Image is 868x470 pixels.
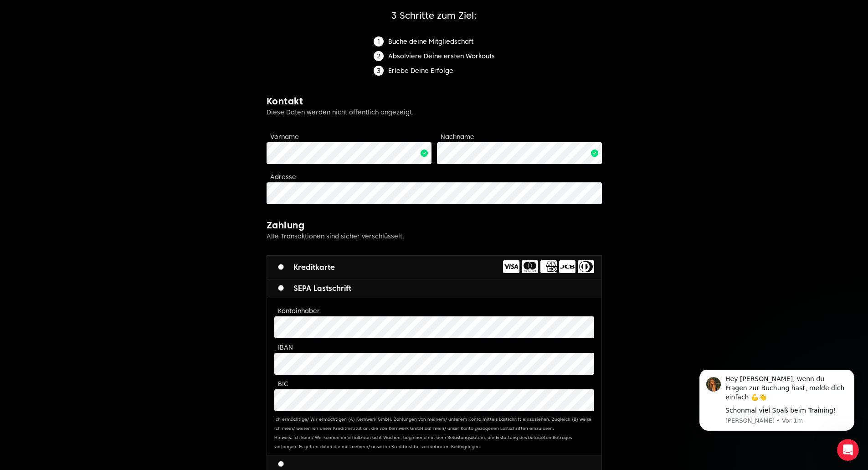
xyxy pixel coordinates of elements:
div: Message content [40,5,162,45]
input: Kreditkarte [278,264,284,270]
p: Diese Daten werden nicht öffentlich angezeigt. [267,108,602,117]
p: Alle Transaktionen sind sicher verschlüsselt. [267,232,602,241]
li: Erlebe Deine Erfolge [374,66,495,76]
h1: 3 Schritte zum Ziel: [267,9,602,22]
li: Buche deine Mitgliedschaft [374,36,495,46]
p: Message from Julia, sent Vor 1m [40,47,162,55]
label: Nachname [441,133,474,140]
h2: Kontakt [267,95,602,108]
div: Schonmal viel Spaß beim Training! [40,36,162,46]
p: Ich ermächtige/ Wir ermächtigen (A) Kernwerk GmbH, Zahlungen von meinem/ unserem Konto mittels La... [274,415,594,451]
label: Adresse [270,173,296,181]
h2: Zahlung [267,219,602,232]
div: Hey [PERSON_NAME], wenn du Fragen zur Buchung hast, melde dich einfach 💪👋 [40,5,162,32]
label: IBAN [278,344,293,351]
input: SEPA Lastschrift [278,285,284,291]
label: Vorname [270,133,299,140]
label: Kontoinhaber [278,307,320,315]
li: Absolviere Deine ersten Workouts [374,51,495,61]
label: SEPA Lastschrift [278,283,351,294]
label: BIC [278,380,288,387]
label: Kreditkarte [278,262,335,273]
iframe: Intercom live chat [837,439,859,461]
img: Profile image for Julia [21,7,35,22]
iframe: Intercom notifications Nachricht [686,370,868,436]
